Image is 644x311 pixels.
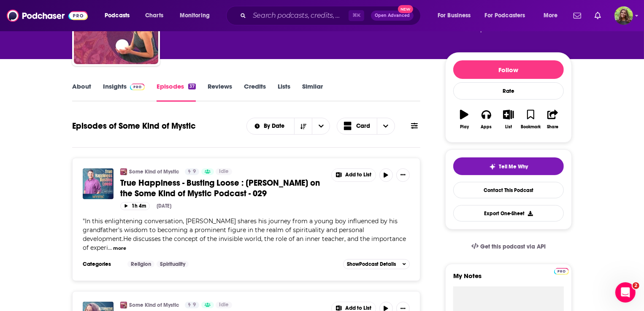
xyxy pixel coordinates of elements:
[208,82,232,102] a: Reviews
[185,302,199,308] a: 9
[453,272,564,287] label: My Notes
[193,301,196,309] span: 9
[371,11,414,21] button: Open AdvancedNew
[485,10,525,22] span: For Podcasters
[538,9,568,22] button: open menu
[312,118,330,134] button: open menu
[570,8,584,23] a: Show notifications dropdown
[7,8,88,24] img: Podchaser - Follow, Share and Rate Podcasts
[615,282,636,303] iframe: Intercom live chat
[108,244,112,252] span: ...
[145,10,163,22] span: Charts
[475,104,497,135] button: Apps
[185,168,199,175] a: 9
[521,124,541,130] div: Bookmark
[193,168,196,176] span: 9
[130,84,145,90] img: Podchaser Pro
[113,245,126,252] button: more
[302,82,323,102] a: Similar
[499,163,528,170] span: Tell Me Why
[343,259,410,269] button: ShowPodcast Details
[498,104,520,135] button: List
[396,168,410,182] button: Show More Button
[554,268,569,275] img: Podchaser Pro
[249,9,349,22] input: Search podcasts, credits, & more...
[438,10,471,22] span: For Business
[72,121,196,131] h1: Episodes of Some Kind of Mystic
[347,261,396,267] span: Show Podcast Details
[264,123,287,129] span: By Date
[480,243,546,250] span: Get this podcast via API
[453,205,564,222] button: Export One-Sheet
[120,168,127,175] img: Some Kind of Mystic
[103,82,145,102] a: InsightsPodchaser Pro
[465,236,552,257] a: Get this podcast via API
[120,178,320,199] span: True Happiness - Busting Loose : [PERSON_NAME] on the Some Kind of Mystic Podcast - 029
[332,169,376,181] button: Show More Button
[544,10,558,22] span: More
[356,123,370,129] span: Card
[83,217,406,252] span: In this enlightening conversation, [PERSON_NAME] shares his journey from a young boy influenced b...
[99,9,141,22] button: open menu
[83,168,114,199] img: True Happiness - Busting Loose : Robert Scheinfeld on the Some Kind of Mystic Podcast - 029
[120,302,127,308] img: Some Kind of Mystic
[157,261,189,268] a: Spirituality
[547,124,558,130] div: Share
[188,84,196,89] div: 37
[489,163,496,170] img: tell me why sparkle
[216,168,232,175] a: Idle
[105,10,130,22] span: Podcasts
[591,8,604,23] a: Show notifications dropdown
[345,172,371,178] span: Add to List
[180,10,210,22] span: Monitoring
[432,9,482,22] button: open menu
[234,6,429,25] div: Search podcasts, credits, & more...
[83,217,406,252] span: "
[542,104,564,135] button: Share
[72,82,91,102] a: About
[247,123,295,129] button: open menu
[127,261,154,268] a: Religion
[244,82,266,102] a: Credits
[120,202,150,210] button: 1h 4m
[219,168,229,176] span: Idle
[129,302,179,308] a: Some Kind of Mystic
[505,124,512,130] div: List
[453,82,564,100] div: Rate
[157,203,171,209] div: [DATE]
[246,118,330,135] h2: Choose List sort
[278,82,290,102] a: Lists
[520,104,541,135] button: Bookmark
[219,301,229,309] span: Idle
[554,267,569,275] a: Pro website
[120,178,325,199] a: True Happiness - Busting Loose : [PERSON_NAME] on the Some Kind of Mystic Podcast - 029
[337,118,395,135] button: Choose View
[294,118,312,134] button: Sort Direction
[453,182,564,198] a: Contact This Podcast
[453,60,564,79] button: Follow
[140,9,168,22] a: Charts
[349,10,364,21] span: ⌘ K
[479,9,538,22] button: open menu
[398,5,413,13] span: New
[633,282,639,289] span: 2
[157,82,196,102] a: Episodes37
[174,9,221,22] button: open menu
[481,124,492,130] div: Apps
[129,168,179,175] a: Some Kind of Mystic
[614,6,633,25] button: Show profile menu
[614,6,633,25] img: User Profile
[83,261,121,268] h3: Categories
[614,6,633,25] span: Logged in as reagan34226
[453,104,475,135] button: Play
[375,14,410,18] span: Open Advanced
[453,157,564,175] button: tell me why sparkleTell Me Why
[460,124,469,130] div: Play
[216,302,232,308] a: Idle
